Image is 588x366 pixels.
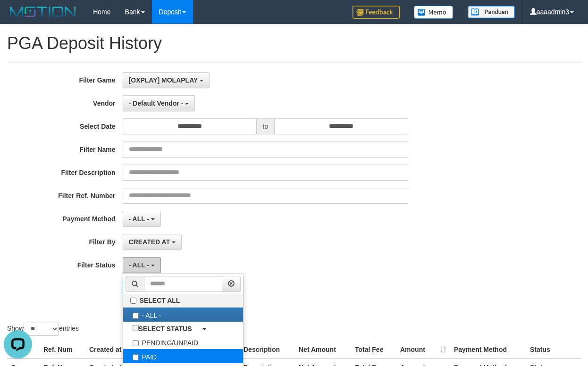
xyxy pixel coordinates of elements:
button: - Default Vendor - [123,95,195,111]
th: Ref. Num [40,341,85,358]
span: [OXPLAY] MOLAPLAY [129,76,198,84]
input: PENDING/UNPAID [133,340,139,346]
img: Feedback.jpg [353,6,400,19]
label: Show entries [7,322,79,336]
input: SELECT ALL [130,298,136,304]
button: - ALL - [123,257,161,273]
button: [OXPLAY] MOLAPLAY [123,72,210,88]
th: Payment Method [450,341,526,358]
label: PAID [123,349,243,363]
span: CREATED AT [129,238,170,246]
span: - ALL - [129,261,150,269]
th: Description [240,341,295,358]
button: Open LiveChat chat widget [4,4,32,32]
label: PENDING/UNPAID [123,335,243,349]
label: SELECT ALL [123,294,243,307]
a: SELECT STATUS [123,322,243,335]
span: - Default Vendor - [129,100,184,107]
select: Showentries [24,322,59,336]
b: SELECT STATUS [139,325,192,333]
img: MOTION_logo.png [7,5,79,19]
h1: PGA Deposit History [7,34,581,53]
img: Button%20Memo.svg [414,6,454,19]
th: Amount [396,341,450,358]
span: to [257,118,275,134]
button: - ALL - [123,211,161,227]
label: - ALL - [123,308,243,322]
th: Status [526,341,581,358]
th: Net Amount [295,341,351,358]
input: PAID [133,354,139,360]
input: - ALL - [133,313,139,319]
img: panduan.png [468,6,515,18]
th: Created at [85,341,149,358]
th: Total Fee [351,341,396,358]
button: CREATED AT [123,234,182,250]
input: SELECT STATUS [133,325,139,331]
span: - ALL - [129,215,150,223]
